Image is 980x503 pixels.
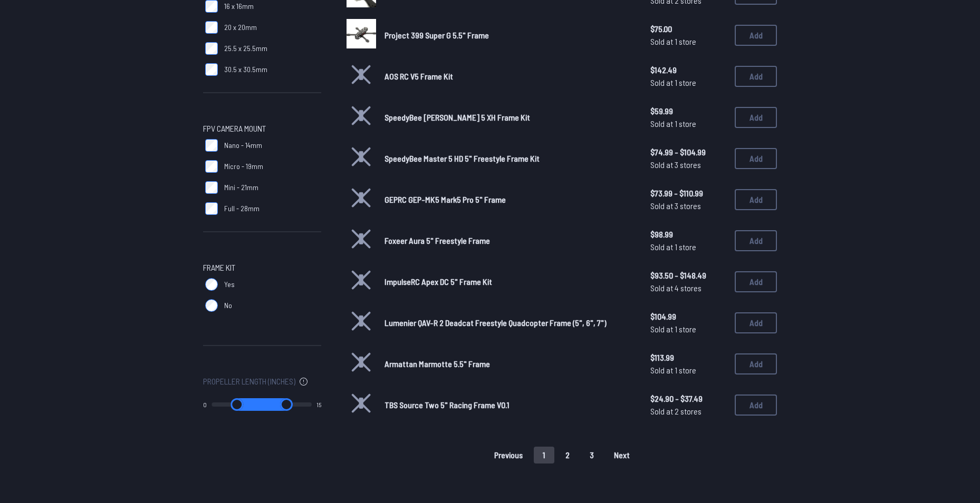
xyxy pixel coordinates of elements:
[556,447,579,463] button: 2
[385,193,633,206] a: GEPRC GEP-MK5 Mark5 Pro 5" Frame
[224,22,257,33] span: 20 x 20mm
[605,447,639,463] button: Next
[735,230,777,251] button: Add
[385,359,490,369] span: Armattan Marmotte 5.5" Frame
[347,19,376,52] a: image
[385,152,633,165] a: SpeedyBee Master 5 HD 5" Freestyle Frame Kit
[203,400,207,409] output: 0
[735,312,777,333] button: Add
[650,364,726,377] span: Sold at 1 store
[385,277,492,287] span: ImpulseRC Apex DC 5" Frame Kit
[224,161,263,172] span: Micro - 19mm
[205,160,218,173] input: Micro - 19mm
[385,194,506,204] span: GEPRC GEP-MK5 Mark5 Pro 5" Frame
[205,299,218,312] input: No
[385,318,607,328] span: Lumenier QAV-R 2 Deadcat Freestyle Quadcopter Frame (5", 6", 7")
[650,76,726,89] span: Sold at 1 store
[205,278,218,291] input: Yes
[650,35,726,48] span: Sold at 1 store
[205,202,218,215] input: Full - 28mm
[205,181,218,194] input: Mini - 21mm
[224,140,262,151] span: Nano - 14mm
[534,447,554,463] button: 1
[203,375,295,388] span: Propeller Length (Inches)
[385,71,453,81] span: AOS RC V5 Frame Kit
[385,234,633,247] a: Foxeer Aura 5" Freestyle Frame
[650,392,726,405] span: $24.90 - $37.49
[650,282,726,294] span: Sold at 4 stores
[316,400,321,409] output: 15
[205,42,218,55] input: 25.5 x 25.5mm
[347,19,376,48] img: image
[650,23,726,35] span: $75.00
[385,111,633,124] a: SpeedyBee [PERSON_NAME] 5 XH Frame Kit
[224,203,260,214] span: Full - 28mm
[224,64,267,75] span: 30.5 x 30.5mm
[203,261,235,274] span: Frame Kit
[385,399,633,411] a: TBS Source Two 5" Racing Frame V0.1
[650,146,726,159] span: $74.99 - $104.99
[650,241,726,253] span: Sold at 1 store
[224,1,254,12] span: 16 x 16mm
[385,153,540,163] span: SpeedyBee Master 5 HD 5" Freestyle Frame Kit
[224,300,232,311] span: No
[385,275,633,288] a: ImpulseRC Apex DC 5" Frame Kit
[650,323,726,336] span: Sold at 1 store
[650,64,726,76] span: $142.49
[735,107,777,128] button: Add
[205,21,218,34] input: 20 x 20mm
[735,189,777,210] button: Add
[614,451,630,459] span: Next
[203,122,266,135] span: FPV Camera Mount
[650,159,726,171] span: Sold at 3 stores
[650,200,726,212] span: Sold at 3 stores
[735,271,777,292] button: Add
[650,405,726,418] span: Sold at 2 stores
[650,187,726,200] span: $73.99 - $110.99
[385,358,633,370] a: Armattan Marmotte 5.5" Frame
[385,400,510,410] span: TBS Source Two 5" Racing Frame V0.1
[650,117,726,130] span: Sold at 1 store
[650,105,726,117] span: $59.99
[385,235,490,245] span: Foxeer Aura 5" Freestyle Frame
[385,30,489,40] span: Project 399 Super G 5.5" Frame
[224,43,267,54] span: 25.5 x 25.5mm
[735,66,777,87] button: Add
[735,25,777,46] button: Add
[385,29,633,42] a: Project 399 Super G 5.5" Frame
[735,148,777,169] button: Add
[650,228,726,241] span: $98.99
[735,394,777,416] button: Add
[581,447,603,463] button: 3
[385,317,633,329] a: Lumenier QAV-R 2 Deadcat Freestyle Quadcopter Frame (5", 6", 7")
[205,139,218,152] input: Nano - 14mm
[224,279,235,290] span: Yes
[735,353,777,374] button: Add
[650,351,726,364] span: $113.99
[224,182,258,193] span: Mini - 21mm
[205,63,218,76] input: 30.5 x 30.5mm
[650,310,726,323] span: $104.99
[385,70,633,83] a: AOS RC V5 Frame Kit
[650,269,726,282] span: $93.50 - $148.49
[385,112,530,122] span: SpeedyBee [PERSON_NAME] 5 XH Frame Kit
